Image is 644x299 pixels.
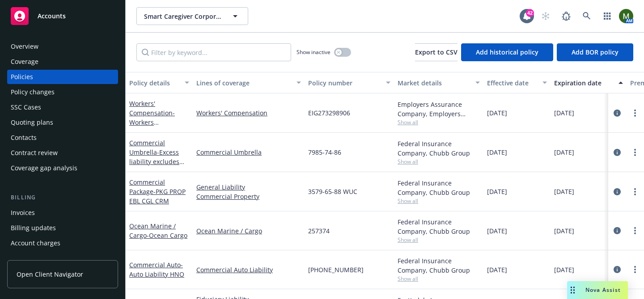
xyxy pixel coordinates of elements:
[11,236,60,250] div: Account charges
[308,226,330,236] span: 257374
[567,281,628,299] button: Nova Assist
[630,225,640,236] a: more
[7,161,118,175] a: Coverage gap analysis
[415,48,458,56] span: Export to CSV
[11,39,38,54] div: Overview
[619,9,633,23] img: photo
[612,264,623,275] a: circleInformation
[598,7,616,25] a: Switch app
[129,187,186,205] span: - PKG PROP EBL CGL CRM
[17,270,83,279] span: Open Client Navigator
[11,161,77,175] div: Coverage gap analysis
[398,197,480,205] span: Show all
[630,264,640,275] a: more
[554,78,613,88] div: Expiration date
[526,9,534,17] div: 42
[11,55,38,69] div: Coverage
[7,85,118,99] a: Policy changes
[557,43,633,61] button: Add BOR policy
[398,256,480,275] div: Federal Insurance Company, Chubb Group
[11,146,58,160] div: Contract review
[196,108,301,118] a: Workers' Compensation
[487,108,507,118] span: [DATE]
[129,222,187,240] a: Ocean Marine / Cargo
[7,146,118,160] a: Contract review
[578,7,596,25] a: Search
[297,48,330,56] span: Show inactive
[398,118,480,126] span: Show all
[196,78,291,88] div: Lines of coverage
[630,186,640,197] a: more
[554,108,574,118] span: [DATE]
[483,72,551,93] button: Effective date
[7,70,118,84] a: Policies
[308,265,364,274] span: [PHONE_NUMBER]
[129,178,186,205] a: Commercial Package
[612,225,623,236] a: circleInformation
[612,147,623,158] a: circleInformation
[487,147,507,157] span: [DATE]
[554,265,574,274] span: [DATE]
[196,226,301,236] a: Ocean Marine / Cargo
[129,109,175,136] span: - Workers Compensation
[537,7,555,25] a: Start snowing
[630,147,640,158] a: more
[554,187,574,196] span: [DATE]
[11,206,35,220] div: Invoices
[585,286,621,294] span: Nova Assist
[557,7,575,25] a: Report a Bug
[193,72,305,93] button: Lines of coverage
[11,70,33,84] div: Policies
[136,7,248,25] button: Smart Caregiver Corporation
[7,131,118,145] a: Contacts
[554,147,574,157] span: [DATE]
[196,192,301,201] a: Commercial Property
[398,236,480,244] span: Show all
[612,108,623,118] a: circleInformation
[196,265,301,274] a: Commercial Auto Liability
[398,158,480,165] span: Show all
[394,72,483,93] button: Market details
[308,108,350,118] span: EIG273298906
[11,221,56,235] div: Billing updates
[7,55,118,69] a: Coverage
[129,148,184,175] span: - Excess liability excludes Prod
[308,187,357,196] span: 3579-65-88 WUC
[7,115,118,130] a: Quoting plans
[7,193,118,202] div: Billing
[11,251,63,265] div: Installment plans
[398,78,470,88] div: Market details
[38,13,66,20] span: Accounts
[196,182,301,192] a: General Liability
[129,78,179,88] div: Policy details
[612,186,623,197] a: circleInformation
[147,231,187,240] span: - Ocean Cargo
[11,115,53,130] div: Quoting plans
[461,43,553,61] button: Add historical policy
[487,226,507,236] span: [DATE]
[551,72,627,93] button: Expiration date
[11,100,41,114] div: SSC Cases
[196,147,301,157] a: Commercial Umbrella
[7,39,118,54] a: Overview
[415,43,458,61] button: Export to CSV
[11,131,37,145] div: Contacts
[7,251,118,265] a: Installment plans
[308,78,381,88] div: Policy number
[136,43,291,61] input: Filter by keyword...
[398,275,480,282] span: Show all
[487,265,507,274] span: [DATE]
[487,78,537,88] div: Effective date
[305,72,394,93] button: Policy number
[487,187,507,196] span: [DATE]
[554,226,574,236] span: [DATE]
[7,4,118,29] a: Accounts
[129,99,175,136] a: Workers' Compensation
[7,206,118,220] a: Invoices
[398,100,480,118] div: Employers Assurance Company, Employers Insurance Group
[398,217,480,236] div: Federal Insurance Company, Chubb Group
[567,281,578,299] div: Drag to move
[398,139,480,158] div: Federal Insurance Company, Chubb Group
[7,236,118,250] a: Account charges
[398,178,480,197] div: Federal Insurance Company, Chubb Group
